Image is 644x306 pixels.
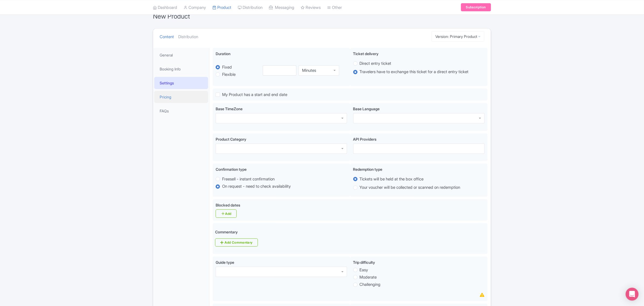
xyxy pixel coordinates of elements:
[353,137,377,141] span: API Providers
[154,91,208,103] a: Pricing
[360,61,391,67] label: Direct entry ticket
[353,260,375,265] span: Trip difficulty
[154,63,208,75] a: Booking Info
[178,29,198,45] a: Distribution
[222,183,291,190] label: On request - need to check availability
[222,176,275,182] label: Freesell - instant confirmation
[461,3,491,11] a: Subscription
[302,68,316,73] div: Minutes
[353,106,380,111] span: Base Language
[216,260,234,265] span: Guide type
[360,176,424,182] label: Tickets will be held at the box office
[160,29,174,45] a: Content
[222,64,232,70] label: Fixed
[153,11,190,22] h1: New Product
[215,239,258,247] a: Add Commentary
[353,167,383,172] span: Redemption type
[360,69,469,75] label: Travelers have to exchange this ticket for a direct entry ticket
[360,267,368,273] label: Easy
[154,105,208,117] a: FAQs
[360,274,377,280] label: Moderate
[154,77,208,89] a: Settings
[154,49,208,61] a: General
[216,137,246,141] span: Product Category
[216,106,243,111] span: Base TimeZone
[216,51,230,56] span: Duration
[432,31,484,42] a: Version: Primary Product
[360,184,460,191] label: Your voucher will be collected or scanned on redemption
[222,72,236,78] label: Flexible
[216,203,240,207] span: Blocked dates
[626,288,639,301] div: Open Intercom Messenger
[360,282,381,288] label: Challenging
[222,92,287,97] span: My Product has a start and end date
[216,167,247,172] span: Confirmation type
[353,51,379,56] span: Ticket delivery
[216,209,236,218] a: Add
[215,229,238,235] div: Commentary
